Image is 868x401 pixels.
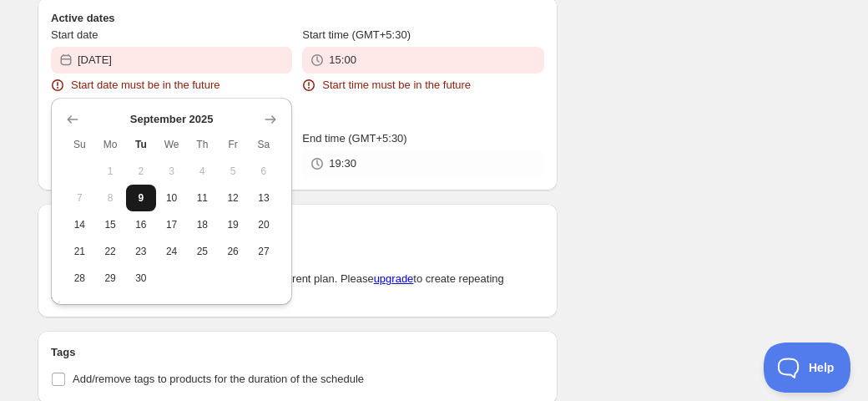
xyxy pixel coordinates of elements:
[61,108,84,131] button: Show previous month, August 2025
[71,218,88,231] span: 14
[51,10,544,27] h2: Active dates
[126,185,157,211] button: Today Tuesday September 9 2025
[64,131,95,158] th: Sunday
[322,77,471,94] span: Start time must be in the future
[126,238,157,265] button: Tuesday September 23 2025
[71,272,88,285] span: 28
[95,211,126,238] button: Monday September 15 2025
[95,265,126,292] button: Monday September 29 2025
[218,185,249,211] button: Friday September 12 2025
[95,158,126,185] button: Monday September 1 2025
[194,165,211,178] span: 4
[218,158,249,185] button: Friday September 5 2025
[156,158,187,185] button: Wednesday September 3 2025
[156,211,187,238] button: Wednesday September 17 2025
[255,218,273,231] span: 20
[126,158,157,185] button: Tuesday September 2 2025
[133,165,150,178] span: 2
[255,165,273,178] span: 6
[51,344,544,361] h2: Tags
[102,191,119,205] span: 8
[64,211,95,238] button: Sunday September 14 2025
[187,158,218,185] button: Thursday September 4 2025
[225,165,242,178] span: 5
[64,265,95,292] button: Sunday September 28 2025
[218,238,249,265] button: Friday September 26 2025
[51,271,544,304] p: Repeating schedules are not available on your current plan. Please to create repeating schedules.
[249,238,280,265] button: Saturday September 27 2025
[126,265,157,292] button: Tuesday September 30 2025
[102,272,119,285] span: 29
[374,272,414,285] a: upgrade
[187,211,218,238] button: Thursday September 18 2025
[71,245,88,258] span: 21
[133,218,150,231] span: 16
[126,211,157,238] button: Tuesday September 16 2025
[156,131,187,158] th: Wednesday
[249,211,280,238] button: Saturday September 20 2025
[249,131,280,158] th: Saturday
[225,245,242,258] span: 26
[133,191,150,205] span: 9
[102,165,119,178] span: 1
[64,185,95,211] button: Sunday September 7 2025
[764,343,851,393] iframe: Help Scout Beacon - Open
[225,138,242,151] span: Fr
[163,138,180,151] span: We
[225,218,242,231] span: 19
[156,185,187,211] button: Wednesday September 10 2025
[225,191,242,205] span: 12
[194,138,211,151] span: Th
[218,131,249,158] th: Friday
[71,77,220,94] span: Start date must be in the future
[255,191,273,205] span: 13
[73,373,364,385] span: Add/remove tags to products for the duration of the schedule
[194,245,211,258] span: 25
[255,245,273,258] span: 27
[249,185,280,211] button: Saturday September 13 2025
[71,191,88,205] span: 7
[194,218,211,231] span: 18
[95,185,126,211] button: Monday September 8 2025
[133,138,150,151] span: Tu
[194,191,211,205] span: 11
[102,138,119,151] span: Mo
[163,218,180,231] span: 17
[302,132,406,145] span: End time (GMT+5:30)
[187,238,218,265] button: Thursday September 25 2025
[95,238,126,265] button: Monday September 22 2025
[51,28,98,41] span: Start date
[71,138,88,151] span: Su
[51,217,544,234] h2: Repeating
[102,245,119,258] span: 22
[156,238,187,265] button: Wednesday September 24 2025
[187,131,218,158] th: Thursday
[133,245,150,258] span: 23
[102,218,119,231] span: 15
[163,165,180,178] span: 3
[218,211,249,238] button: Friday September 19 2025
[302,28,411,41] span: Start time (GMT+5:30)
[133,272,150,285] span: 30
[255,138,273,151] span: Sa
[163,245,180,258] span: 24
[95,131,126,158] th: Monday
[64,238,95,265] button: Sunday September 21 2025
[249,158,280,185] button: Saturday September 6 2025
[187,185,218,211] button: Thursday September 11 2025
[163,191,180,205] span: 10
[126,131,157,158] th: Tuesday
[259,108,282,131] button: Show next month, October 2025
